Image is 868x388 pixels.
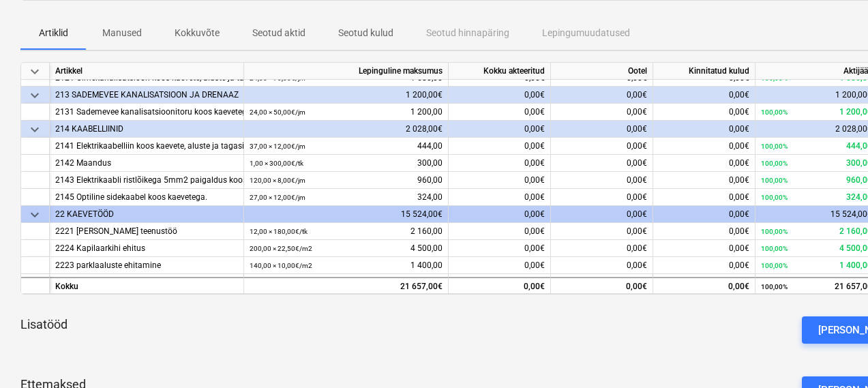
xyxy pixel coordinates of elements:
div: Lepinguline maksumus [244,63,449,80]
small: 100,00% [761,160,788,167]
div: 2224 Kapilaarkihi ehitus [55,240,238,257]
div: 2221 [PERSON_NAME] teenustöö [55,223,238,240]
div: 960,00 [250,172,443,189]
div: 2145 Optiline sidekaabel koos kaevetega. [55,189,238,206]
div: Kinnitatud kulud [653,63,755,80]
iframe: Chat Widget [800,323,868,388]
div: 15 524,00€ [244,206,449,223]
p: Seotud kulud [338,26,393,40]
div: 0,00€ [551,87,653,104]
div: 2143 Elektrikaabli ristlõikega 5mm2 paigaldus koos kaevete ja tagasitäitega [55,172,238,189]
div: 2142 Maandus [55,155,238,172]
small: 24,00 × 70,00€ / jm [250,74,305,82]
span: 0,00€ [729,158,749,168]
small: 1,00 × 300,00€ / tk [250,160,303,167]
span: 0,00€ [729,243,749,253]
div: 2223 parklaaluste ehitamine [55,257,238,274]
span: 0,00€ [729,107,749,117]
small: 200,00 × 22,50€ / m2 [250,245,312,252]
small: 27,00 × 12,00€ / jm [250,194,305,201]
div: 4 500,00 [250,240,443,257]
div: 0,00€ [449,121,551,138]
div: 0,00€ [449,206,551,223]
span: 0,00€ [729,141,749,151]
div: 2226 Geotekstiili paigaldus [55,274,238,291]
p: Lisatööd [20,316,68,333]
span: 0,00€ [627,175,647,185]
div: 0,00€ [551,277,653,294]
div: 22 KAEVETÖÖD [55,206,238,223]
div: 1 400,00 [250,257,443,274]
div: 21 657,00€ [244,277,449,294]
span: 0,00€ [524,192,545,202]
span: 0,00€ [524,107,545,117]
small: 100,00% [761,245,788,252]
span: 0,00€ [729,73,749,83]
small: 100,00% [761,177,788,184]
span: 0,00€ [627,260,647,270]
div: Kokku [50,277,244,294]
div: 1 200,00€ [244,87,449,104]
span: 0,00€ [524,141,545,151]
div: Ootel [551,63,653,80]
small: 24,00 × 50,00€ / jm [250,108,305,116]
span: keyboard_arrow_down [27,121,43,138]
div: Artikkel [50,63,244,80]
div: 2 028,00€ [244,121,449,138]
div: 0,00€ [449,277,551,294]
span: 0,00€ [627,243,647,253]
span: 0,00€ [524,260,545,270]
span: 0,00€ [627,73,647,83]
div: 2131 Sademevee kanalisatsioonitoru koos kaevetega [55,104,238,121]
small: 37,00 × 12,00€ / jm [250,143,305,150]
small: 140,00 × 10,00€ / m2 [250,262,312,269]
span: keyboard_arrow_down [27,87,43,104]
span: 0,00€ [524,175,545,185]
div: 0,00€ [551,206,653,223]
span: 0,00€ [627,158,647,168]
span: 0,00€ [627,226,647,236]
small: 100,00% [761,194,788,201]
div: 0,00€ [653,206,755,223]
span: keyboard_arrow_down [27,207,43,223]
div: 300,00 [250,155,443,172]
div: 1 200,00 [250,104,443,121]
span: 0,00€ [524,73,545,83]
span: 0,00€ [729,226,749,236]
div: 2 160,00 [250,223,443,240]
div: Kokku akteeritud [449,63,551,80]
span: 0,00€ [524,226,545,236]
div: 0,00€ [551,121,653,138]
div: 0,00€ [653,277,755,294]
div: 0,00€ [449,87,551,104]
span: 0,00€ [729,192,749,202]
span: 0,00€ [627,107,647,117]
small: 100,00% [761,262,788,269]
small: 100,00% [761,108,788,116]
span: 0,00€ [729,175,749,185]
small: 100,00% [761,283,788,290]
small: 120,00 × 8,00€ / jm [250,177,305,184]
small: 100,00% [761,74,788,82]
span: 0,00€ [524,243,545,253]
p: Seotud aktid [252,26,305,40]
p: Manused [102,26,142,40]
span: keyboard_arrow_down [27,63,43,80]
div: 444,00 [250,138,443,155]
span: 0,00€ [627,141,647,151]
div: 264,00 [250,274,443,291]
div: 0,00€ [653,87,755,104]
span: 0,00€ [524,158,545,168]
span: 0,00€ [627,192,647,202]
div: 213 SADEMEVEE KANALISATSIOON JA DRENAAZ [55,87,238,104]
div: 324,00 [250,189,443,206]
div: 214 KAABELLIINID [55,121,238,138]
small: 12,00 × 180,00€ / tk [250,228,308,235]
small: 100,00% [761,228,788,235]
span: 0,00€ [729,260,749,270]
p: Kokkuvõte [175,26,220,40]
p: Artiklid [37,26,70,40]
div: 0,00€ [653,121,755,138]
div: 2141 Elektrikaabelliin koos kaevete, aluste ja tagasitäitega [55,138,238,155]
